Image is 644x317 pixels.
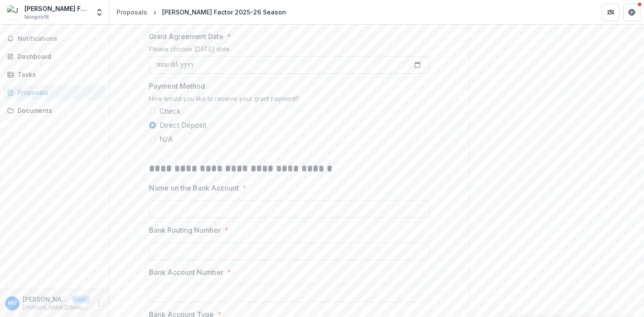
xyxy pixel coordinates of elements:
button: Notifications [4,32,106,46]
a: Proposals [113,6,151,18]
div: [PERSON_NAME] Factor 2025-26 Season [162,7,286,17]
a: Documents [4,103,106,118]
div: Proposals [18,88,99,97]
div: Dashboard [18,52,99,61]
p: Payment Method [149,81,205,91]
p: Bank Routing Number [149,225,221,235]
button: Open entity switcher [93,4,106,21]
div: Please choose [DATE] date. [149,45,429,56]
button: Partners [602,4,619,21]
div: Tasks [18,70,99,79]
span: Nonprofit [25,13,49,21]
p: [PERSON_NAME][EMAIL_ADDRESS][PERSON_NAME][DOMAIN_NAME] [23,304,90,312]
p: [PERSON_NAME] [23,295,68,304]
div: Proposals [117,7,147,17]
span: N/A [159,134,173,144]
span: Check [159,106,180,116]
div: Michael Uhrin [8,300,17,306]
span: Direct Deposit [159,120,206,130]
button: Get Help [623,4,640,21]
nav: breadcrumb [113,6,290,18]
div: How would you like to receive your grant payment? [149,95,429,106]
p: Bank Account Number [149,267,223,277]
span: Notifications [18,35,102,43]
p: Grant Agreement Date [149,31,223,42]
p: Name on the Bank Account [149,183,239,193]
a: Proposals [4,85,106,100]
button: More [93,298,104,309]
p: User [72,295,90,303]
a: Tasks [4,67,106,82]
div: Documents [18,106,99,115]
div: [PERSON_NAME] Factor [25,4,90,13]
a: Dashboard [4,49,106,64]
img: Jesse Factor [7,5,21,19]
